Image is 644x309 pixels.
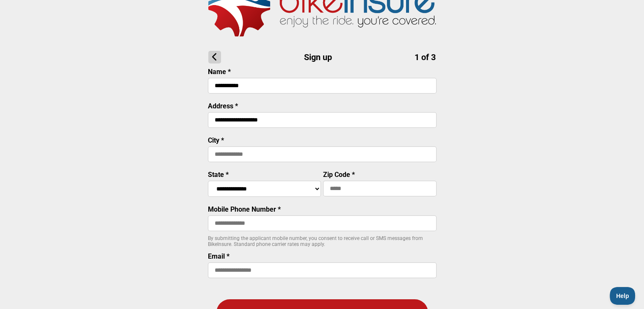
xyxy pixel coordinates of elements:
[208,235,437,247] p: By submitting the applicant mobile number, you consent to receive call or SMS messages from BikeI...
[208,136,224,144] label: City *
[208,171,229,179] label: State *
[208,68,231,76] label: Name *
[208,51,436,63] h1: Sign up
[323,171,355,179] label: Zip Code *
[208,102,238,110] label: Address *
[415,52,436,62] span: 1 of 3
[610,287,636,305] iframe: Toggle Customer Support
[208,252,229,260] label: Email *
[208,205,281,213] label: Mobile Phone Number *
